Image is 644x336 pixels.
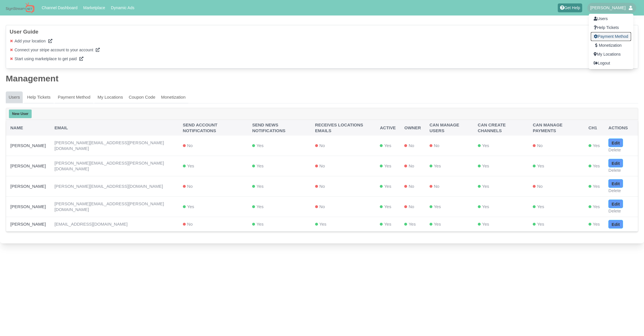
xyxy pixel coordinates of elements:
[591,14,631,23] a: Users
[591,50,631,59] a: My Locations
[591,23,631,32] a: Help Tickets
[591,32,631,41] a: Payment Method
[591,41,631,50] a: Monetization
[543,274,644,336] iframe: Chat Widget
[591,59,631,68] a: Logout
